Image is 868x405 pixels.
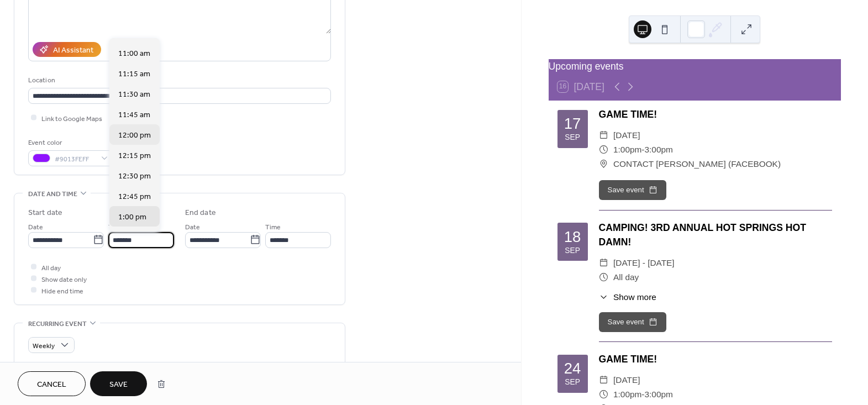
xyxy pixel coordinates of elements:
[185,207,216,219] div: End date
[41,273,87,285] span: Show date only
[599,220,832,250] div: CAMPING! 3RD ANNUAL HOT SPRINGS HOT DAMN!
[644,387,672,402] span: 3:00pm
[118,48,150,59] span: 11:00 am
[644,143,672,157] span: 3:00pm
[613,256,675,270] span: [DATE] - [DATE]
[55,153,96,165] span: #9013FEFF
[565,134,580,141] div: Sep
[599,312,666,332] button: Save event
[564,229,581,245] div: 18
[37,379,66,391] span: Cancel
[118,88,150,100] span: 11:30 am
[185,221,200,233] span: Date
[641,143,644,157] span: -
[641,387,644,402] span: -
[109,379,128,391] span: Save
[28,188,77,200] span: Date and time
[613,128,640,143] span: [DATE]
[599,143,609,157] div: ​
[33,339,55,352] span: Weekly
[53,45,93,56] div: AI Assistant
[599,291,656,303] button: ​Show more
[41,113,102,124] span: Link to Google Maps
[33,42,101,57] button: AI Assistant
[118,68,150,80] span: 11:15 am
[599,256,609,270] div: ​
[28,207,62,219] div: Start date
[564,116,581,132] div: 17
[41,285,83,297] span: Hide end time
[118,129,151,141] span: 12:00 pm
[28,221,43,233] span: Date
[118,170,151,182] span: 12:30 pm
[108,221,124,233] span: Time
[613,387,641,402] span: 1:00pm
[599,291,609,303] div: ​
[613,270,639,285] span: All day
[265,221,281,233] span: Time
[18,371,86,396] button: Cancel
[28,75,329,86] div: Location
[118,150,151,161] span: 12:15 pm
[565,247,580,255] div: Sep
[599,180,666,200] button: Save event
[599,373,609,387] div: ​
[613,143,641,157] span: 1:00pm
[613,157,781,171] span: CONTACT [PERSON_NAME] (FACEBOOK)
[613,291,656,303] span: Show more
[28,137,111,149] div: Event color
[599,270,609,285] div: ​
[599,387,609,402] div: ​
[599,352,832,366] div: GAME TIME!
[41,262,61,273] span: All day
[118,109,150,120] span: 11:45 am
[599,107,832,122] div: GAME TIME!
[599,157,609,171] div: ​
[549,59,841,73] div: Upcoming events
[565,378,580,386] div: Sep
[599,128,609,143] div: ​
[613,373,640,387] span: [DATE]
[564,361,581,376] div: 24
[28,318,87,330] span: Recurring event
[118,191,151,202] span: 12:45 pm
[90,371,147,396] button: Save
[118,211,146,223] span: 1:00 pm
